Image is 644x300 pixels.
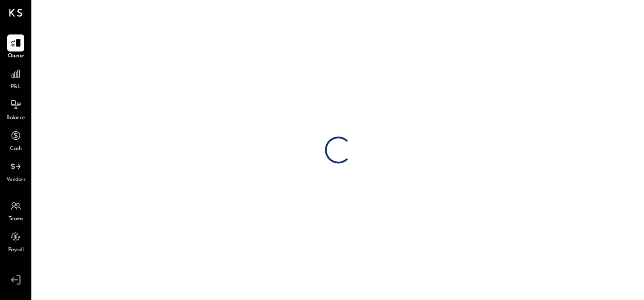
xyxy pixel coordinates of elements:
[8,52,24,60] span: Queue
[8,246,24,254] span: Payroll
[0,34,31,60] a: Queue
[0,158,31,184] a: Vendors
[0,197,31,223] a: Teams
[0,65,31,91] a: P&L
[0,96,31,122] a: Balance
[6,114,25,122] span: Balance
[0,228,31,254] a: Payroll
[6,176,26,184] span: Vendors
[10,145,22,153] span: Cash
[9,215,23,223] span: Teams
[0,127,31,153] a: Cash
[11,83,21,91] span: P&L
